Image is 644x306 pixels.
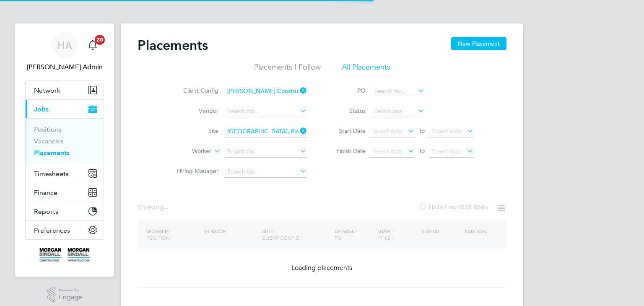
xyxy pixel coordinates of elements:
[170,107,218,114] label: Vendor
[416,125,427,136] span: To
[418,203,488,211] label: Hide Low IR35 Risks
[34,149,70,157] a: Placements
[39,248,90,262] img: morgansindall-logo-retina.png
[138,203,170,212] div: Showing
[328,147,366,155] label: Finish Date
[26,202,104,220] button: Reports
[224,106,307,117] input: Search for...
[416,145,427,156] span: To
[26,100,104,118] button: Jobs
[26,118,104,164] div: Jobs
[26,221,104,239] button: Preferences
[170,167,218,175] label: Hiring Manager
[371,86,425,97] input: Search for...
[373,127,403,135] span: Select date
[34,86,60,94] span: Network
[371,106,425,117] input: Select one
[34,207,58,215] span: Reports
[26,81,104,99] button: Network
[25,62,104,72] span: Hays Admin
[34,125,62,133] a: Positions
[224,166,307,178] input: Search for...
[163,147,211,156] label: Worker
[34,189,57,197] span: Finance
[342,62,390,77] li: All Placements
[254,62,321,77] li: Placements I Follow
[47,287,83,303] a: Powered byEngage
[26,164,104,183] button: Timesheets
[328,127,366,135] label: Start Date
[224,146,307,158] input: Search for...
[373,148,403,155] span: Select date
[59,294,82,301] span: Engage
[170,87,218,94] label: Client Config
[451,37,506,50] button: New Placement
[138,37,208,54] h2: Placements
[95,35,105,45] span: 20
[224,126,307,137] input: Search for...
[57,40,72,51] span: HA
[328,87,366,94] label: PO
[34,137,64,145] a: Vacancies
[34,170,69,178] span: Timesheets
[25,248,104,262] a: Go to home page
[26,183,104,202] button: Finance
[432,127,462,135] span: Select date
[328,107,366,114] label: Status
[224,86,307,97] input: Search for...
[34,226,70,234] span: Preferences
[59,287,82,294] span: Powered by
[164,203,169,211] span: ...
[15,23,114,277] nav: Main navigation
[84,32,101,59] a: 20
[170,127,218,135] label: Site
[432,148,462,155] span: Select date
[34,105,49,113] span: Jobs
[25,32,104,72] a: HA[PERSON_NAME] Admin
